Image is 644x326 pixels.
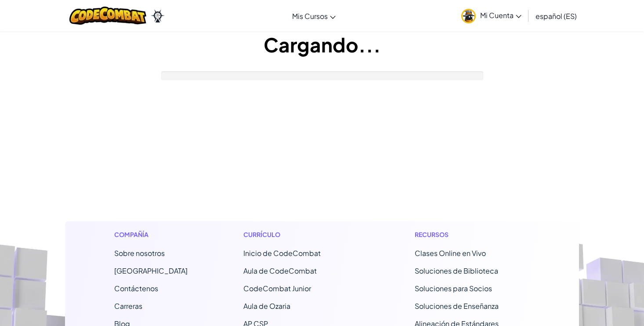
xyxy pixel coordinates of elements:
[415,284,492,293] a: Soluciones para Socios
[457,2,526,30] a: Mi Cuenta
[114,266,188,275] a: [GEOGRAPHIC_DATA]
[69,7,146,25] img: CodeCombat logo
[288,4,340,28] a: Mis Cursos
[114,301,142,311] a: Carreras
[243,248,321,258] span: Inicio de CodeCombat
[535,11,577,21] span: español (ES)
[243,284,311,293] a: CodeCombat Junior
[531,4,581,28] a: español (ES)
[415,301,499,311] a: Soluciones de Enseñanza
[114,230,188,239] h1: Compañía
[415,248,486,258] a: Clases Online en Vivo
[243,301,290,311] a: Aula de Ozaria
[480,11,521,20] span: Mi Cuenta
[243,266,317,275] a: Aula de CodeCombat
[114,248,165,258] a: Sobre nosotros
[243,230,359,239] h1: Currículo
[461,9,476,23] img: avatar
[114,284,158,293] span: Contáctenos
[415,230,530,239] h1: Recursos
[292,11,328,21] span: Mis Cursos
[415,266,498,275] a: Soluciones de Biblioteca
[151,9,165,22] img: Ozaria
